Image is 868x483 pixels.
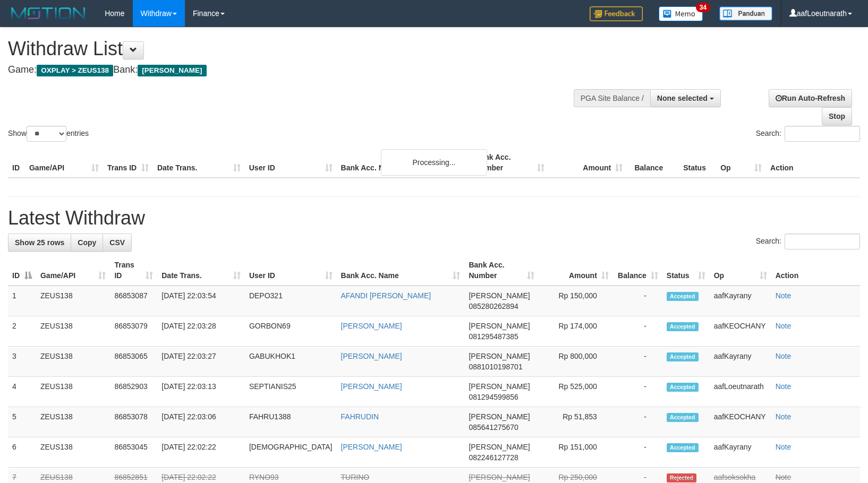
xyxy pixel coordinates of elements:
a: Note [776,352,792,360]
td: Rp 174,000 [539,316,613,347]
td: - [613,347,662,377]
a: [PERSON_NAME] [341,352,402,360]
span: Show 25 rows [15,238,64,247]
td: 5 [8,407,36,437]
th: Op [716,148,766,178]
a: [PERSON_NAME] [341,382,402,391]
td: [DATE] 22:02:22 [157,437,245,468]
a: Show 25 rows [8,234,71,252]
td: aafKayrany [710,286,771,316]
th: Amount [549,148,627,178]
td: Rp 800,000 [539,347,613,377]
td: 86852903 [110,377,157,407]
th: Bank Acc. Name [337,148,471,178]
td: 86853087 [110,286,157,316]
th: Status [679,148,716,178]
span: None selected [657,94,708,102]
td: SEPTIANIS25 [245,377,337,407]
td: - [613,316,662,347]
span: Copy [78,238,96,247]
a: Note [776,322,792,330]
span: Accepted [667,413,699,422]
a: Run Auto-Refresh [769,89,852,107]
label: Show entries [8,126,89,142]
span: Accepted [667,292,699,301]
a: TURINO [341,473,370,481]
th: Date Trans.: activate to sort column ascending [157,255,245,286]
th: Bank Acc. Number [471,148,549,178]
a: Copy [71,234,103,252]
td: [DATE] 22:03:54 [157,286,245,316]
span: Copy 082246127728 to clipboard [469,453,518,462]
th: Trans ID [103,148,153,178]
div: Processing... [381,149,487,176]
td: GABUKHOK1 [245,347,337,377]
td: aafKayrany [710,347,771,377]
span: Accepted [667,322,699,331]
td: 86853078 [110,407,157,437]
th: Balance: activate to sort column ascending [613,255,662,286]
img: Button%20Memo.svg [659,6,703,21]
span: Copy 085641275670 to clipboard [469,423,518,432]
th: ID: activate to sort column descending [8,255,36,286]
td: [DATE] 22:03:27 [157,347,245,377]
td: [DATE] 22:03:28 [157,316,245,347]
td: 86853079 [110,316,157,347]
span: 34 [696,3,710,12]
td: 1 [8,286,36,316]
th: Bank Acc. Number: activate to sort column ascending [464,255,539,286]
span: [PERSON_NAME] [469,382,530,391]
td: aafKEOCHANY [710,407,771,437]
td: aafKayrany [710,437,771,468]
td: Rp 151,000 [539,437,613,468]
td: 3 [8,347,36,377]
span: [PERSON_NAME] [138,65,206,76]
td: Rp 525,000 [539,377,613,407]
span: Copy 081294599856 to clipboard [469,393,518,401]
th: User ID [245,148,337,178]
img: MOTION_logo.png [8,5,89,21]
td: - [613,377,662,407]
span: Accepted [667,383,699,392]
td: DEPO321 [245,286,337,316]
td: - [613,437,662,468]
span: CSV [109,238,125,247]
span: Copy 081295487385 to clipboard [469,332,518,341]
th: Game/API [25,148,103,178]
a: Note [776,382,792,391]
a: [PERSON_NAME] [341,443,402,451]
th: Action [771,255,860,286]
input: Search: [785,234,860,249]
td: [DATE] 22:03:06 [157,407,245,437]
td: ZEUS138 [36,407,110,437]
th: Bank Acc. Name: activate to sort column ascending [337,255,465,286]
span: Rejected [667,473,696,482]
select: Showentries [27,126,66,142]
td: ZEUS138 [36,377,110,407]
span: OXPLAY > ZEUS138 [37,65,113,76]
td: 86853065 [110,347,157,377]
td: aafLoeutnarath [710,377,771,407]
td: - [613,407,662,437]
span: [PERSON_NAME] [469,443,530,451]
a: Note [776,443,792,451]
td: ZEUS138 [36,347,110,377]
a: AFANDI [PERSON_NAME] [341,291,431,300]
td: GORBON69 [245,316,337,347]
a: FAHRUDIN [341,412,379,421]
span: [PERSON_NAME] [469,473,530,481]
th: ID [8,148,25,178]
td: ZEUS138 [36,316,110,347]
td: 86853045 [110,437,157,468]
th: Status: activate to sort column ascending [662,255,710,286]
td: aafKEOCHANY [710,316,771,347]
h4: Game: Bank: [8,65,568,75]
button: None selected [650,89,721,107]
td: ZEUS138 [36,286,110,316]
img: Feedback.jpg [590,6,643,21]
a: Note [776,473,792,481]
input: Search: [785,126,860,142]
td: Rp 51,853 [539,407,613,437]
th: Game/API: activate to sort column ascending [36,255,110,286]
a: Stop [822,107,852,125]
